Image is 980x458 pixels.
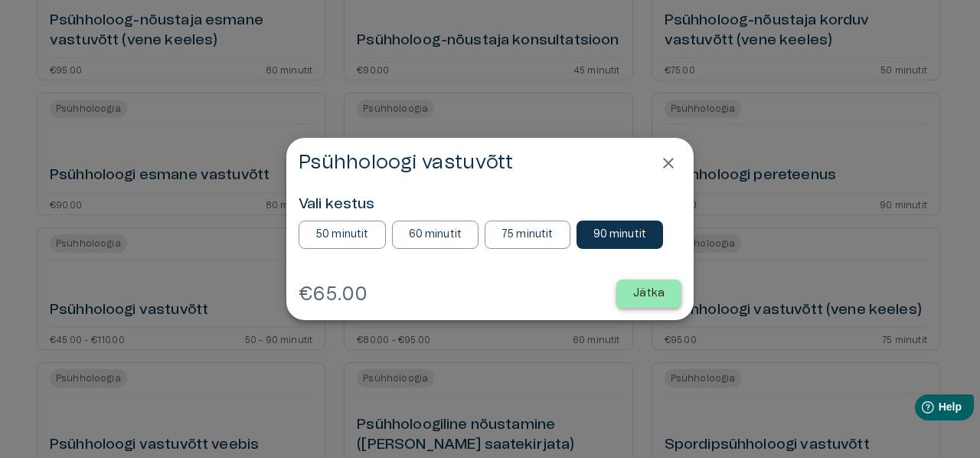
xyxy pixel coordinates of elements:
button: 75 minutit [485,221,570,249]
h4: €65.00 [299,282,368,306]
iframe: Help widget launcher [861,388,980,431]
p: 90 minutit [593,227,647,243]
p: Jätka [633,286,665,302]
p: 50 minutit [315,227,369,243]
button: Close [655,150,681,176]
button: 90 minutit [577,221,664,249]
p: 60 minutit [409,227,462,243]
h6: Vali kestus [299,195,681,215]
button: 50 minutit [299,221,386,249]
h4: Psühholoogi vastuvõtt [299,150,513,175]
p: 75 minutit [501,227,554,243]
button: 60 minutit [392,221,479,249]
button: Jätka [616,280,681,308]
